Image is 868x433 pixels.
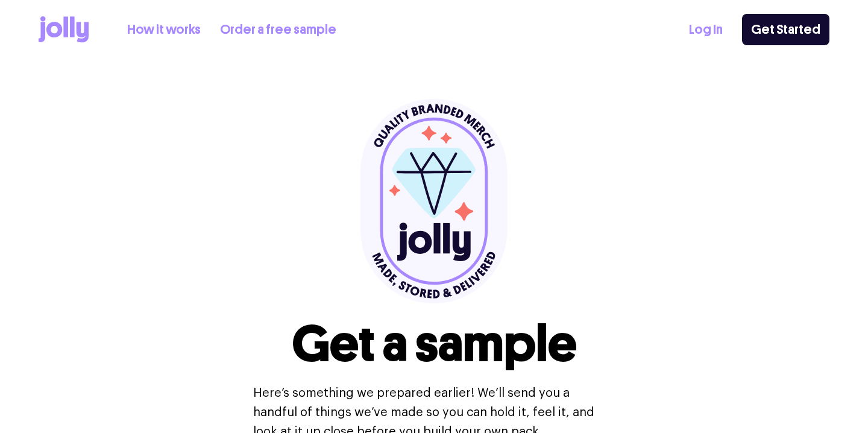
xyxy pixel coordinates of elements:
a: Order a free sample [220,20,336,40]
h1: Get a sample [292,318,577,369]
a: Get Started [742,14,829,45]
a: How it works [127,20,201,40]
a: Log In [689,20,723,40]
